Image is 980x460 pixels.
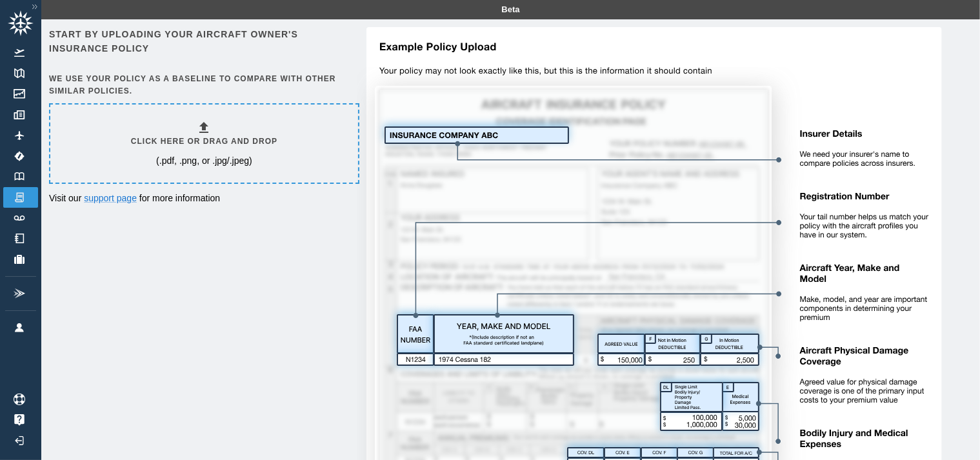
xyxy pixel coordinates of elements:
[156,154,252,167] p: (.pdf, .png, or .jpg/.jpeg)
[49,73,357,97] h6: We use your policy as a baseline to compare with other similar policies.
[49,27,357,56] h6: Start by uploading your aircraft owner's insurance policy
[49,192,357,205] p: Visit our for more information
[84,193,137,203] a: support page
[131,135,277,148] h6: Click here or drag and drop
